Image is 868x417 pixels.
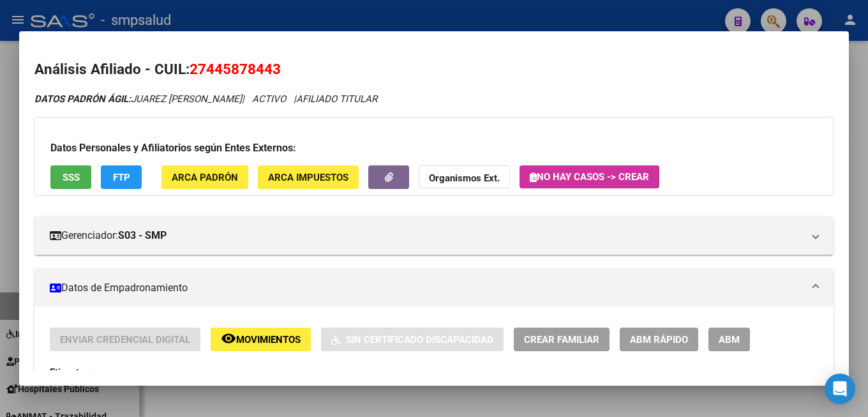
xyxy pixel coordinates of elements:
button: ABM Rápido [620,328,698,351]
button: Movimientos [211,328,311,351]
mat-panel-title: Datos de Empadronamiento [50,280,803,296]
span: No hay casos -> Crear [530,171,649,183]
button: FTP [101,165,142,189]
button: ARCA Padrón [161,165,248,189]
span: ABM [719,334,740,345]
strong: DATOS PADRÓN ÁGIL: [34,93,131,105]
span: Crear Familiar [524,334,599,345]
button: Organismos Ext. [419,165,510,189]
mat-panel-title: Gerenciador: [50,228,803,243]
span: SSS [63,172,80,183]
button: ABM [708,328,750,351]
strong: Organismos Ext. [429,172,500,184]
span: ABM Rápido [630,334,688,345]
span: JUAREZ [PERSON_NAME] [34,93,242,105]
strong: Etiquetas: [50,367,92,378]
button: Sin Certificado Discapacidad [321,328,504,351]
div: Open Intercom Messenger [825,374,855,404]
span: 27445878443 [190,61,281,77]
span: Sin Certificado Discapacidad [346,334,493,345]
span: Movimientos [236,334,301,345]
span: ARCA Impuestos [268,172,348,183]
button: SSS [50,165,91,189]
span: AFILIADO TITULAR [296,93,377,105]
span: Enviar Credencial Digital [60,334,190,345]
strong: S03 - SMP [118,228,167,243]
span: FTP [113,172,130,183]
button: ARCA Impuestos [258,165,359,189]
h3: Datos Personales y Afiliatorios según Entes Externos: [50,140,818,156]
button: Enviar Credencial Digital [50,328,200,351]
i: | ACTIVO | [34,93,377,105]
mat-expansion-panel-header: Gerenciador:S03 - SMP [34,216,834,255]
mat-icon: remove_red_eye [221,331,236,346]
h2: Análisis Afiliado - CUIL: [34,59,834,80]
button: Crear Familiar [514,328,610,351]
span: ARCA Padrón [172,172,238,183]
mat-expansion-panel-header: Datos de Empadronamiento [34,269,834,307]
button: No hay casos -> Crear [520,165,659,188]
